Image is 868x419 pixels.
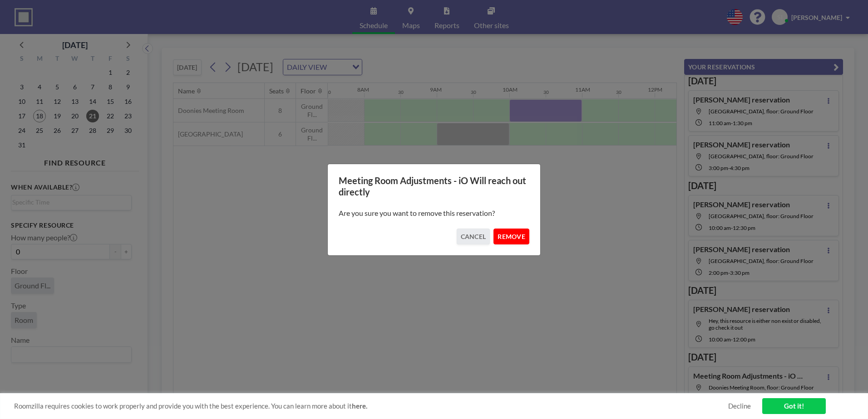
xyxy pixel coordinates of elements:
[457,229,490,244] button: CANCEL
[762,398,826,414] a: Got it!
[339,209,529,218] p: Are you sure you want to remove this reservation?
[728,402,751,410] a: Decline
[352,402,367,410] a: here.
[339,175,529,198] h3: Meeting Room Adjustments - iO Will reach out directly
[14,402,728,410] span: Roomzilla requires cookies to work properly and provide you with the best experience. You can lea...
[493,229,529,244] button: REMOVE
